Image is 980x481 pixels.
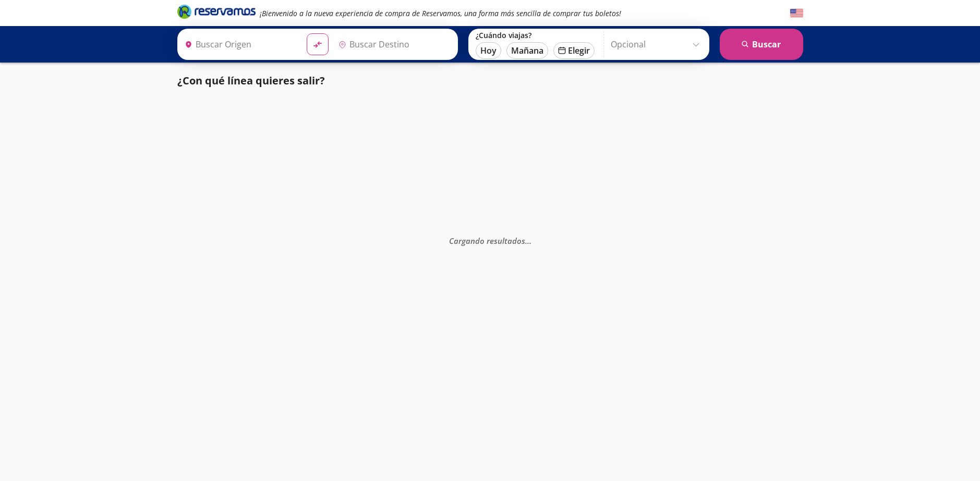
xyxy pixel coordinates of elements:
em: Cargando resultados [449,235,531,245]
span: . [527,235,529,245]
input: Buscar Origen [180,31,298,57]
button: English [790,7,803,20]
input: Buscar Destino [334,31,452,57]
button: Elegir [553,42,595,59]
i: Brand Logo [177,4,256,19]
label: ¿Cuándo viajas? [476,30,595,40]
button: Mañana [506,42,548,59]
a: Brand Logo [177,4,256,22]
span: . [529,235,531,245]
input: Opcional [611,31,704,57]
em: ¡Bienvenido a la nueva experiencia de compra de Reservamos, una forma más sencilla de comprar tus... [260,8,621,18]
span: . [525,235,527,245]
p: ¿Con qué línea quieres salir? [177,73,325,89]
button: Buscar [720,29,803,60]
button: Hoy [476,42,501,59]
